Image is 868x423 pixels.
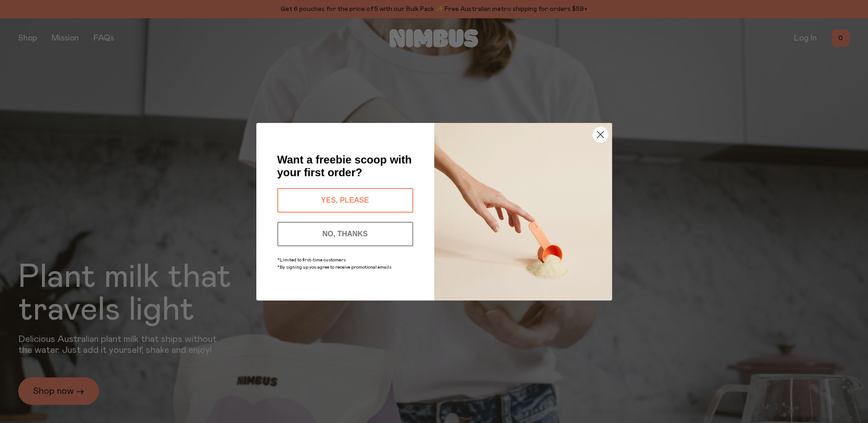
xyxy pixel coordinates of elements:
button: YES, PLEASE [277,188,413,213]
button: NO, THANKS [277,222,413,246]
span: *By signing up you agree to receive promotional emails [277,265,391,270]
span: Want a freebie scoop with your first order? [277,153,412,178]
button: Close dialog [593,127,608,143]
img: c0d45117-8e62-4a02-9742-374a5db49d45.jpeg [434,123,612,301]
span: *Limited to first-time customers [277,258,346,262]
